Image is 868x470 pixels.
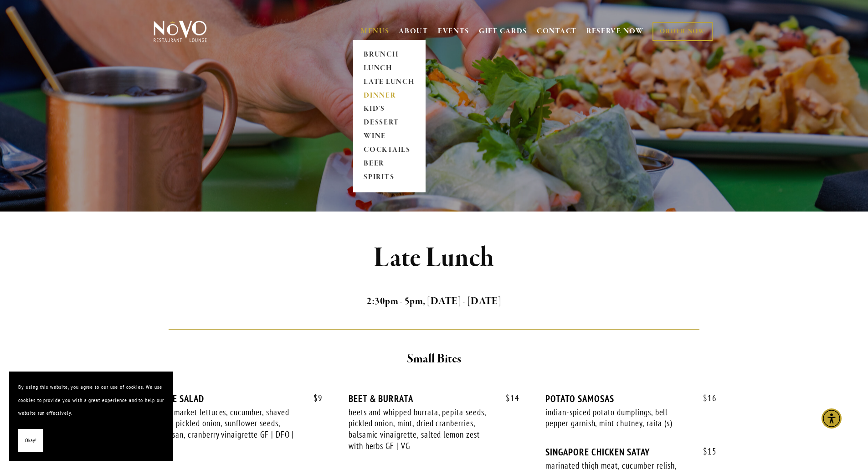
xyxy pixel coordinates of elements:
[537,23,577,40] a: CONTACT
[703,393,708,403] span: $
[506,393,510,403] span: $
[703,446,708,457] span: $
[545,446,716,458] div: SINGAPORE CHICKEN SATAY
[361,27,390,36] a: MENUS
[18,429,43,452] button: Okay!
[361,89,418,103] a: DINNER
[407,351,461,367] strong: Small Bites
[479,23,527,40] a: GIFT CARDS
[399,27,428,36] a: ABOUT
[652,22,712,41] a: ORDER NOW
[694,446,717,457] span: 15
[361,62,418,75] a: LUNCH
[361,116,418,130] a: DESSERT
[313,393,318,403] span: $
[822,408,842,429] div: Accessibility Menu
[438,27,469,36] a: EVENTS
[9,372,173,461] section: Cookie banner
[361,171,418,185] a: SPIRITS
[361,144,418,157] a: COCKTAILS
[361,103,418,116] a: KID'S
[694,393,717,403] span: 16
[545,407,690,429] div: indian-spiced potato dumplings, bell pepper garnish, mint chutney, raita (s)
[152,393,323,404] div: HOUSE SALAD
[367,295,502,308] strong: 2:30pm - 5pm, [DATE] - [DATE]
[545,393,716,404] div: POTATO SAMOSAS
[361,75,418,89] a: LATE LUNCH
[361,48,418,62] a: BRUNCH
[361,130,418,144] a: WINE
[374,241,494,275] strong: Late Lunch
[361,157,418,171] a: BEER
[18,381,164,420] p: By using this website, you agree to our use of cookies. We use cookies to provide you with a grea...
[152,407,297,452] div: mixed market lettuces, cucumber, shaved radish, pickled onion, sunflower seeds, parmesan, cranber...
[152,20,209,43] img: Novo Restaurant &amp; Lounge
[349,407,493,452] div: beets and whipped burrata, pepita seeds, pickled onion, mint, dried cranberries, balsamic vinaigr...
[25,434,36,447] span: Okay!
[586,23,644,40] a: RESERVE NOW
[497,393,519,403] span: 14
[349,393,519,404] div: BEET & BURRATA
[304,393,323,403] span: 9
